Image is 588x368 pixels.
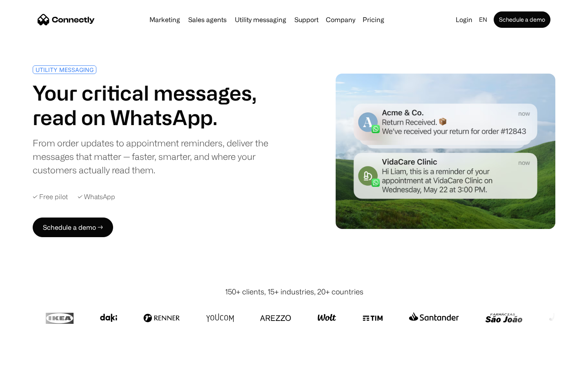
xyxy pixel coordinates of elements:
a: Schedule a demo → [33,218,113,237]
a: Login [452,14,476,25]
aside: Language selected: English [8,353,49,365]
a: Marketing [146,16,183,23]
div: en [479,14,487,25]
div: UTILITY MESSAGING [36,67,94,73]
a: Utility messaging [232,16,290,23]
a: Sales agents [185,16,230,23]
div: From order updates to appointment reminders, deliver the messages that matter — faster, smarter, ... [33,136,291,177]
a: Support [291,16,322,23]
div: Company [326,14,355,25]
div: ✓ WhatsApp [78,193,115,201]
ul: Language list [16,354,49,365]
div: ✓ Free pilot [33,193,68,201]
div: 150+ clients, 15+ industries, 20+ countries [225,286,363,297]
a: Pricing [359,16,388,23]
h1: Your critical messages, read on WhatsApp. [33,81,291,130]
a: Schedule a demo [494,11,550,28]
